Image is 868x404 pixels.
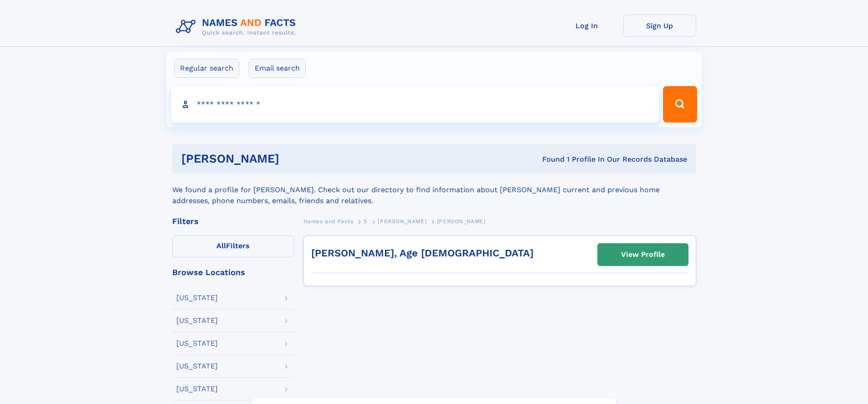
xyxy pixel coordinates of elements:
div: View Profile [621,244,665,265]
a: Names and Facts [303,215,354,227]
div: [US_STATE] [176,363,218,370]
div: [US_STATE] [176,385,218,393]
label: Filters [172,235,294,257]
div: We found a profile for [PERSON_NAME]. Check out our directory to find information about [PERSON_N... [172,174,696,206]
a: View Profile [598,244,688,266]
input: search input [171,86,659,123]
div: [US_STATE] [176,340,218,347]
img: Logo Names and Facts [172,15,303,39]
span: All [216,241,226,250]
h1: [PERSON_NAME] [181,153,411,164]
div: Filters [172,217,294,225]
div: [US_STATE] [176,294,218,302]
a: Sign Up [623,15,696,37]
span: [PERSON_NAME] [437,218,486,225]
span: [PERSON_NAME] [378,218,426,225]
span: S [364,218,368,225]
div: Browse Locations [172,268,294,276]
a: [PERSON_NAME], Age [DEMOGRAPHIC_DATA] [311,247,534,259]
button: Search Button [663,86,697,123]
div: [US_STATE] [176,317,218,324]
label: Email search [249,59,306,78]
a: Log In [550,15,623,37]
a: [PERSON_NAME] [378,215,426,227]
a: S [364,215,368,227]
div: Found 1 Profile In Our Records Database [411,154,687,164]
label: Regular search [174,59,239,78]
